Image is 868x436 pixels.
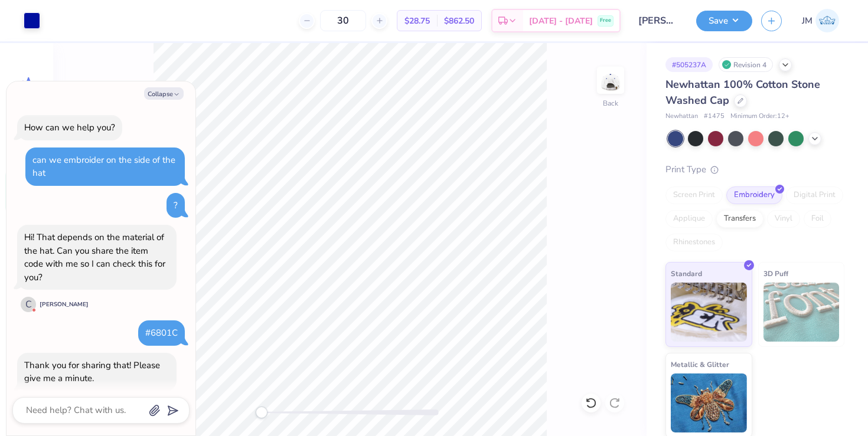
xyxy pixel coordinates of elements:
[665,234,723,251] div: Rhinestones
[444,15,474,27] span: $862.50
[665,57,713,72] div: # 505237A
[665,112,698,122] span: Newhattan
[145,327,178,339] div: #6801C
[763,283,840,342] img: 3D Puff
[671,267,702,280] span: Standard
[24,122,115,133] div: How can we help you?
[32,154,175,179] div: can we embroider on the side of the hat
[726,186,782,204] div: Embroidery
[696,11,752,31] button: Save
[671,373,747,432] img: Metallic & Glitter
[671,283,747,342] img: Standard
[665,77,820,107] span: Newhattan 100% Cotton Stone Washed Cap
[716,210,763,228] div: Transfers
[804,210,831,228] div: Foil
[404,15,430,27] span: $28.75
[815,9,839,32] img: Jordyn Miller
[665,210,713,228] div: Applique
[174,199,178,211] div: ?
[665,186,723,204] div: Screen Print
[665,163,844,176] div: Print Type
[629,9,687,32] input: Untitled Design
[719,57,773,72] div: Revision 4
[671,358,729,371] span: Metallic & Glitter
[320,10,366,31] input: – –
[40,300,89,309] div: [PERSON_NAME]
[730,112,789,122] span: Minimum Order: 12 +
[144,87,184,100] button: Collapse
[704,112,725,122] span: # 1475
[529,15,593,27] span: [DATE] - [DATE]
[256,407,267,418] div: Accessibility label
[21,297,36,312] div: C
[24,231,165,283] div: Hi! That depends on the material of the hat. Can you share the item code with me so I can check t...
[600,17,611,25] span: Free
[797,9,844,32] a: JM
[763,267,788,280] span: 3D Puff
[802,14,812,28] span: JM
[599,68,622,92] img: Back
[603,98,618,109] div: Back
[767,210,800,228] div: Vinyl
[24,359,160,385] div: Thank you for sharing that! Please give me a minute.
[786,186,843,204] div: Digital Print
